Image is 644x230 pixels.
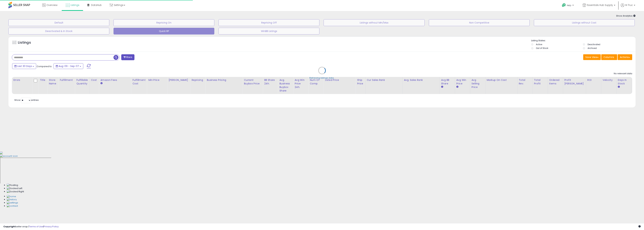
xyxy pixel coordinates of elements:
[7,184,18,187] img: Floating
[534,19,635,26] button: Listings without Cost
[616,14,636,17] span: Show Analytics
[587,3,613,7] span: Essentials Hub Supply
[8,28,109,34] button: Deactivated & In Stock
[567,4,571,7] span: Help
[71,3,79,7] span: Listings
[91,3,102,7] span: DataHub
[113,19,214,26] button: Repricing On
[7,195,16,198] img: Home
[219,28,319,34] button: WinBB Listings
[559,1,577,11] a: Help
[7,198,17,201] img: History
[46,3,57,7] span: Overview
[429,19,530,26] button: Non Competitive
[7,190,24,193] img: Docked Right
[309,76,335,79] div: Retrieving listings data..
[324,19,424,26] button: Listings without Min/Max
[562,3,566,7] i: Get Help
[7,201,18,204] img: Settings
[7,187,22,190] img: Docked Left
[625,3,633,7] span: Hi Truc
[8,19,109,26] button: Default
[7,204,18,208] img: Contact
[113,28,214,34] button: Quick RP
[219,19,319,26] button: Repricing Off
[621,3,635,11] a: Hi Truc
